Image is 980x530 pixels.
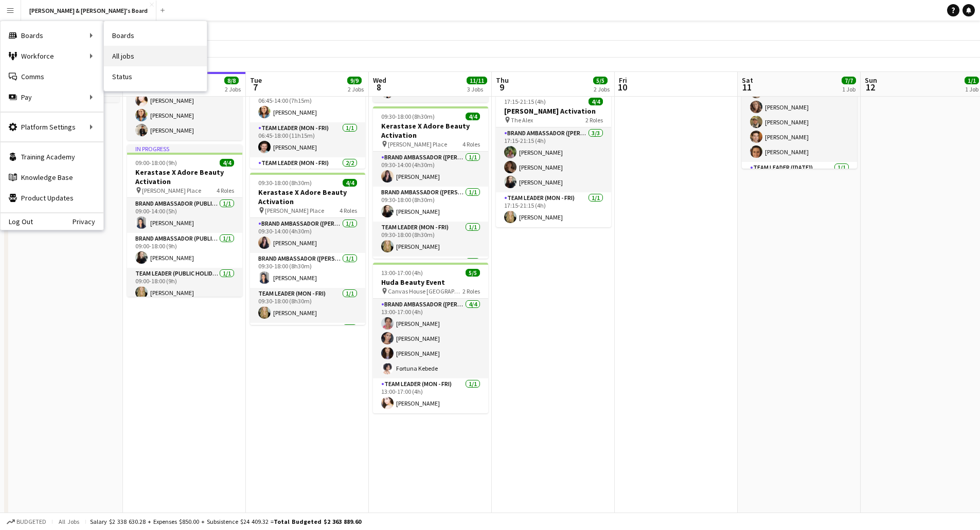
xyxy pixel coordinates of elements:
[127,144,242,297] app-job-card: In progress09:00-18:00 (9h)4/4Kerastase X Adore Beauty Activation [PERSON_NAME] Place4 RolesBrand...
[617,81,627,93] span: 10
[373,299,488,378] app-card-role: Brand Ambassador ([PERSON_NAME])4/413:00-17:00 (4h)[PERSON_NAME][PERSON_NAME][PERSON_NAME]Fortuna...
[142,187,201,194] span: [PERSON_NAME] Place
[250,173,365,325] app-job-card: 09:30-18:00 (8h30m)4/4Kerastase X Adore Beauty Activation [PERSON_NAME] Place4 RolesBrand Ambassa...
[248,81,262,93] span: 7
[340,207,357,214] span: 4 Roles
[585,116,603,124] span: 2 Roles
[225,85,241,93] div: 2 Jobs
[742,162,857,197] app-card-role: Team Leader ([DATE])1/1
[1,66,103,87] a: Comms
[348,85,364,93] div: 2 Jobs
[496,127,611,192] app-card-role: Brand Ambassador ([PERSON_NAME])3/317:15-21:15 (4h)[PERSON_NAME][PERSON_NAME][PERSON_NAME]
[1,167,103,188] a: Knowledge Base
[73,217,103,226] a: Privacy
[381,113,435,120] span: 09:30-18:00 (8h30m)
[373,257,488,291] app-card-role: Brand Ambassador ([PERSON_NAME])1/1
[250,122,365,157] app-card-role: Team Leader (Mon - Fri)1/106:45-18:00 (11h15m)[PERSON_NAME]
[742,76,753,85] span: Sat
[250,323,365,358] app-card-role: Brand Ambassador ([PERSON_NAME])1/1
[466,113,480,120] span: 4/4
[5,516,48,527] button: Budgeted
[250,157,365,207] app-card-role: Team Leader (Mon - Fri)2/207:30-15:00 (7h30m)
[104,46,207,66] a: All jobs
[135,159,177,167] span: 09:00-18:00 (9h)
[381,269,423,277] span: 13:00-17:00 (4h)
[373,121,488,140] h3: Kerastase X Adore Beauty Activation
[104,66,207,87] a: Status
[740,81,753,93] span: 11
[127,168,242,186] h3: Kerastase X Adore Beauty Activation
[104,25,207,46] a: Boards
[842,77,856,84] span: 7/7
[127,61,242,140] app-card-role: Team Leader (Mon - Fri)4/406:00-18:00 (12h)[PERSON_NAME][PERSON_NAME][PERSON_NAME][PERSON_NAME]
[265,207,324,214] span: [PERSON_NAME] Place
[250,76,262,85] span: Tue
[373,378,488,413] app-card-role: Team Leader (Mon - Fri)1/113:00-17:00 (4h)[PERSON_NAME]
[274,518,361,525] span: Total Budgeted $2 363 889.60
[965,85,978,93] div: 1 Job
[127,198,242,233] app-card-role: Brand Ambassador (Public Holiday)1/109:00-14:00 (5h)[PERSON_NAME]
[388,287,462,295] span: Canvas House [GEOGRAPHIC_DATA]
[462,140,480,148] span: 4 Roles
[1,25,103,46] div: Boards
[373,278,488,287] h3: Huda Beauty Event
[343,179,357,187] span: 4/4
[90,518,361,525] div: Salary $2 338 630.28 + Expenses $850.00 + Subsistence $24 409.32 =
[496,92,611,227] app-job-card: 17:15-21:15 (4h)4/4[PERSON_NAME] Activation The Alex2 RolesBrand Ambassador ([PERSON_NAME])3/317:...
[467,85,487,93] div: 3 Jobs
[1,188,103,208] a: Product Updates
[863,81,877,93] span: 12
[347,77,362,84] span: 9/9
[593,77,608,84] span: 5/5
[127,233,242,268] app-card-role: Brand Ambassador (Public Holiday)1/109:00-18:00 (9h)[PERSON_NAME]
[504,98,546,105] span: 17:15-21:15 (4h)
[127,144,242,153] div: In progress
[250,87,365,122] app-card-role: Team Leader (Mon - Fri)1/106:45-14:00 (7h15m)[PERSON_NAME]
[373,187,488,222] app-card-role: Brand Ambassador ([PERSON_NAME])1/109:30-18:00 (8h30m)[PERSON_NAME]
[224,77,239,84] span: 8/8
[466,269,480,277] span: 5/5
[388,140,447,148] span: [PERSON_NAME] Place
[1,46,103,66] div: Workforce
[496,192,611,227] app-card-role: Team Leader (Mon - Fri)1/117:15-21:15 (4h)[PERSON_NAME]
[21,1,156,21] button: [PERSON_NAME] & [PERSON_NAME]'s Board
[496,76,509,85] span: Thu
[373,76,386,85] span: Wed
[250,288,365,323] app-card-role: Team Leader (Mon - Fri)1/109:30-18:00 (8h30m)[PERSON_NAME]
[57,518,81,525] span: All jobs
[250,253,365,288] app-card-role: Brand Ambassador ([PERSON_NAME])1/109:30-18:00 (8h30m)[PERSON_NAME]
[16,518,46,525] span: Budgeted
[250,188,365,206] h3: Kerastase X Adore Beauty Activation
[594,85,610,93] div: 2 Jobs
[1,87,103,107] div: Pay
[494,81,509,93] span: 9
[1,147,103,167] a: Training Academy
[371,81,386,93] span: 8
[373,152,488,187] app-card-role: Brand Ambassador ([PERSON_NAME])1/109:30-14:00 (4h30m)[PERSON_NAME]
[467,77,487,84] span: 11/11
[462,287,480,295] span: 2 Roles
[373,263,488,413] app-job-card: 13:00-17:00 (4h)5/5Huda Beauty Event Canvas House [GEOGRAPHIC_DATA]2 RolesBrand Ambassador ([PERS...
[842,85,856,93] div: 1 Job
[1,217,33,226] a: Log Out
[619,76,627,85] span: Fri
[373,106,488,259] app-job-card: 09:30-18:00 (8h30m)4/4Kerastase X Adore Beauty Activation [PERSON_NAME] Place4 RolesBrand Ambassa...
[217,187,234,194] span: 4 Roles
[373,222,488,257] app-card-role: Team Leader (Mon - Fri)1/109:30-18:00 (8h30m)[PERSON_NAME]
[1,117,103,137] div: Platform Settings
[865,76,877,85] span: Sun
[496,106,611,116] h3: [PERSON_NAME] Activation
[220,159,234,167] span: 4/4
[742,52,857,162] app-card-role: Brand Ambassador ([DATE])6/612:30-16:30 (4h)[PERSON_NAME][PERSON_NAME][PERSON_NAME][PERSON_NAME][...
[258,179,312,187] span: 09:30-18:00 (8h30m)
[250,218,365,253] app-card-role: Brand Ambassador ([PERSON_NAME])1/109:30-14:00 (4h30m)[PERSON_NAME]
[965,77,979,84] span: 1/1
[589,98,603,105] span: 4/4
[511,116,533,124] span: The Alex
[127,268,242,303] app-card-role: Team Leader (Public Holiday)1/109:00-18:00 (9h)[PERSON_NAME]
